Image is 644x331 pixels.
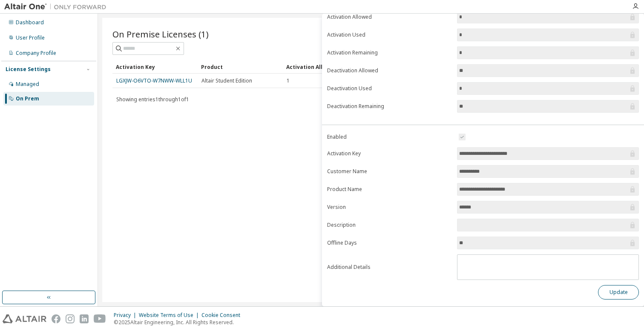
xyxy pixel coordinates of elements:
[116,77,192,84] a: LGXJW-O6VTO-W7NWW-WLL1U
[327,85,452,92] label: Deactivation Used
[327,204,452,211] label: Version
[16,95,39,102] div: On Prem
[327,49,452,56] label: Activation Remaining
[327,134,452,140] label: Enabled
[327,264,452,271] label: Additional Details
[327,222,452,228] label: Description
[286,60,365,74] div: Activation Allowed
[80,314,89,323] img: linkedin.svg
[327,168,452,175] label: Customer Name
[287,77,290,84] span: 1
[16,50,56,57] div: Company Profile
[327,14,452,20] label: Activation Allowed
[4,3,111,11] img: Altair One
[16,81,39,88] div: Managed
[327,186,452,193] label: Product Name
[598,285,639,300] button: Update
[327,31,452,38] label: Activation Used
[201,77,252,84] span: Altair Student Edition
[327,67,452,74] label: Deactivation Allowed
[327,240,452,246] label: Offline Days
[114,312,139,319] div: Privacy
[16,19,44,26] div: Dashboard
[52,314,60,323] img: facebook.svg
[3,314,46,323] img: altair_logo.svg
[139,312,201,319] div: Website Terms of Use
[116,60,194,74] div: Activation Key
[6,66,51,73] div: License Settings
[114,319,245,326] p: © 2025 Altair Engineering, Inc. All Rights Reserved.
[116,96,189,103] span: Showing entries 1 through 1 of 1
[327,150,452,157] label: Activation Key
[112,28,209,40] span: On Premise Licenses (1)
[66,314,75,323] img: instagram.svg
[201,312,245,319] div: Cookie Consent
[94,314,106,323] img: youtube.svg
[201,60,279,74] div: Product
[327,103,452,110] label: Deactivation Remaining
[16,34,45,41] div: User Profile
